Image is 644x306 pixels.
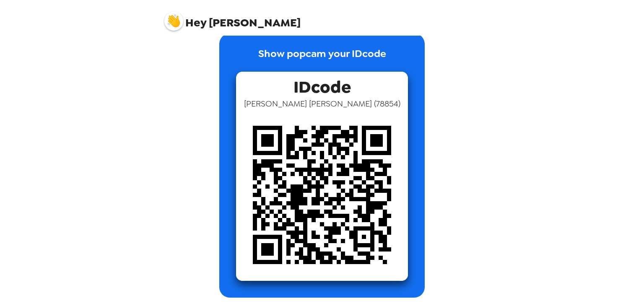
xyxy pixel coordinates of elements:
[236,109,408,281] img: qr code
[164,8,301,29] span: [PERSON_NAME]
[185,15,206,30] span: Hey
[293,72,351,98] span: IDcode
[164,12,183,31] img: profile pic
[244,98,400,109] span: [PERSON_NAME] [PERSON_NAME] ( 78854 )
[258,46,386,72] p: Show popcam your IDcode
